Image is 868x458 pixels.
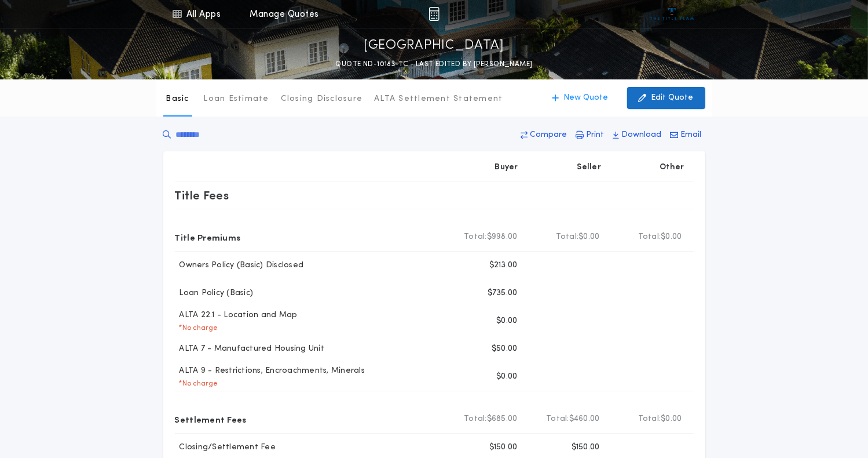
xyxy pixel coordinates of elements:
p: QUOTE ND-10183-TC - LAST EDITED BY [PERSON_NAME] [335,59,532,70]
p: Seller [577,162,602,173]
button: Download [610,125,665,146]
p: Print [587,129,605,141]
p: Settlement Fees [175,410,247,428]
p: Download [622,129,662,141]
p: ALTA 22.1 - Location and Map [175,310,298,321]
b: Total: [638,231,661,243]
p: $0.00 [496,371,517,383]
p: Title Fees [175,186,229,205]
b: Total: [546,413,569,425]
button: Print [573,125,608,146]
span: $998.00 [487,231,518,243]
span: $0.00 [661,413,682,425]
p: ALTA 7 - Manufactured Housing Unit [175,343,325,355]
img: img [428,7,440,21]
p: Loan Estimate [204,93,269,105]
b: Total: [638,413,661,425]
p: Closing Disclosure [281,93,363,105]
p: $0.00 [496,315,517,327]
p: Basic [166,93,189,105]
p: Owners Policy (Basic) Disclosed [175,260,304,271]
p: $213.00 [489,260,518,271]
span: $0.00 [661,231,682,243]
p: Email [681,129,702,141]
span: $460.00 [569,413,600,425]
p: Compare [530,129,567,141]
span: $685.00 [487,413,518,425]
p: New Quote [564,92,609,104]
p: * No charge [175,379,218,388]
b: Total: [464,231,487,243]
button: Email [667,125,705,146]
button: New Quote [541,87,620,109]
p: Buyer [495,162,518,173]
p: $50.00 [492,343,518,355]
button: Compare [518,125,571,146]
b: Total: [556,231,579,243]
p: Title Premiums [175,228,241,246]
p: [GEOGRAPHIC_DATA] [364,37,504,55]
p: $735.00 [488,288,518,299]
p: $150.00 [572,442,600,453]
p: $150.00 [489,442,518,453]
p: Closing/Settlement Fee [175,442,276,453]
b: Total: [464,413,487,425]
p: ALTA 9 - Restrictions, Encroachments, Minerals [175,365,365,377]
button: Edit Quote [627,87,705,109]
p: ALTA Settlement Statement [374,93,503,105]
p: Edit Quote [651,92,694,104]
p: Other [660,162,684,173]
img: vs-icon [650,8,694,20]
p: Loan Policy (Basic) [175,288,254,299]
p: * No charge [175,323,218,333]
span: $0.00 [578,231,599,243]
